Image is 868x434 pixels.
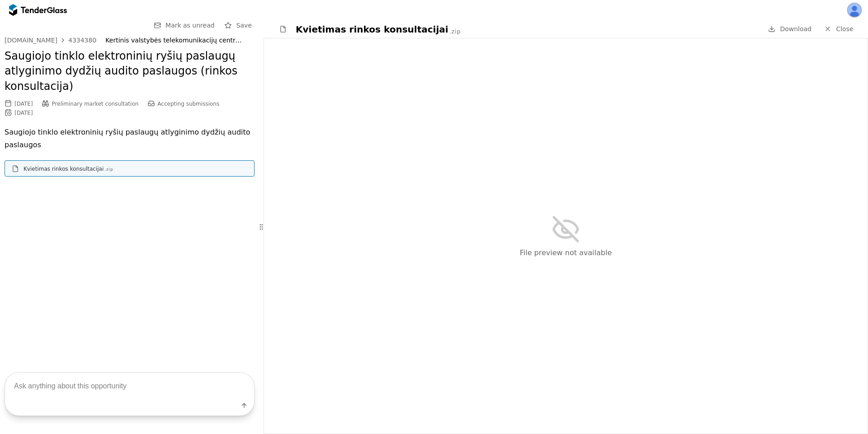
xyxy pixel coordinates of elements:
[780,25,811,33] span: Download
[5,126,255,151] p: Saugiojo tinklo elektroninių ryšių paslaugų atlyginimo dydžių audito paslaugos
[24,165,104,173] div: Kvietimas rinkos konsultacijai
[5,49,255,94] h2: Saugiojo tinklo elektroninių ryšių paslaugų atlyginimo dydžių audito paslaugos (rinkos konsultacija)
[449,28,461,36] div: .zip
[105,37,245,44] div: Kertinis valstybės telekomunikacijų centras BĮ
[236,22,252,29] span: Save
[5,160,255,177] a: Kvietimas rinkos konsultacijai.zip
[5,37,96,44] a: [DOMAIN_NAME]4334380
[765,23,814,35] a: Download
[151,20,217,31] button: Mark as unread
[222,20,255,31] button: Save
[520,248,612,257] span: File preview not available
[52,101,139,107] span: Preliminary market consultation
[5,37,57,43] div: [DOMAIN_NAME]
[14,101,33,107] div: [DATE]
[14,110,33,116] div: [DATE]
[104,167,113,173] div: .zip
[68,37,96,43] div: 4334380
[157,101,219,107] span: Accepting submissions
[819,23,859,35] a: Close
[836,25,853,33] span: Close
[296,23,448,36] div: Kvietimas rinkos konsultacijai
[165,22,215,29] span: Mark as unread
